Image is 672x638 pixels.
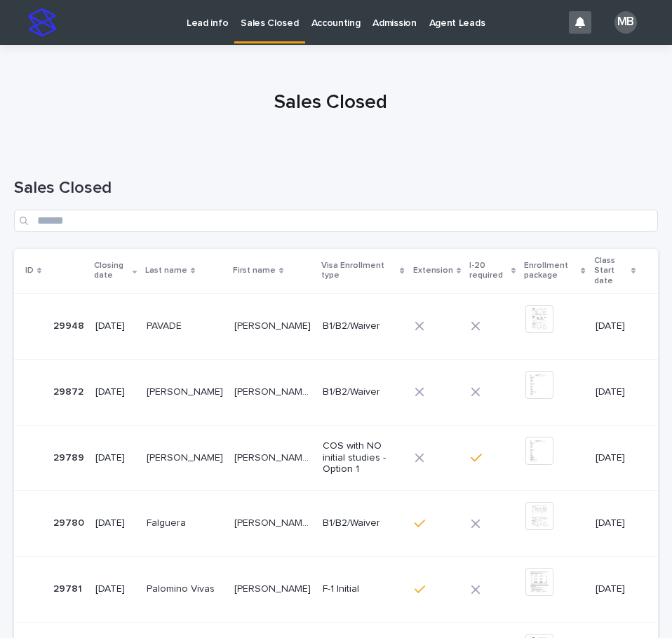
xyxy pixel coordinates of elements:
[95,517,135,529] p: [DATE]
[53,515,87,529] p: 29780
[323,320,401,332] p: B1/B2/Waiver
[147,318,184,332] p: PAVADE
[469,258,508,284] p: I-20 required
[234,318,314,332] p: [PERSON_NAME]
[596,320,636,332] p: [DATE]
[596,452,636,464] p: [DATE]
[321,258,397,284] p: Visa Enrollment type
[14,359,658,425] tr: 2987229872 [DATE][PERSON_NAME][PERSON_NAME] [PERSON_NAME] [PERSON_NAME][PERSON_NAME] [PERSON_NAME...
[413,263,453,278] p: Extension
[596,583,636,595] p: [DATE]
[14,491,658,557] tr: 2978029780 [DATE]FalgueraFalguera [PERSON_NAME] [PERSON_NAME][PERSON_NAME] [PERSON_NAME] B1/B2/Wa...
[147,515,189,529] p: Falguera
[147,384,226,398] p: [PERSON_NAME]
[234,581,314,595] p: [PERSON_NAME]
[323,440,401,475] p: COS with NO initial studies - Option 1
[594,253,628,289] p: Class Start date
[145,263,187,278] p: Last name
[596,386,636,398] p: [DATE]
[14,557,658,623] tr: 2978129781 [DATE]Palomino VivasPalomino Vivas [PERSON_NAME][PERSON_NAME] F-1 Initial[DATE]
[14,210,658,232] input: Search
[233,263,276,278] p: First name
[53,581,85,595] p: 29781
[323,386,401,398] p: B1/B2/Waiver
[234,515,314,529] p: [PERSON_NAME] [PERSON_NAME]
[323,517,401,529] p: B1/B2/Waiver
[596,517,636,529] p: [DATE]
[28,8,56,36] img: stacker-logo-s-only.png
[94,258,129,284] p: Closing date
[14,293,658,359] tr: 2994829948 [DATE]PAVADEPAVADE [PERSON_NAME][PERSON_NAME] B1/B2/Waiver[DATE]
[14,91,647,115] h1: Sales Closed
[95,320,135,332] p: [DATE]
[53,318,87,332] p: 29948
[53,449,87,464] p: 29789
[95,452,135,464] p: [DATE]
[147,449,226,464] p: Armand Carrillo
[323,583,401,595] p: F-1 Initial
[95,386,135,398] p: [DATE]
[147,581,217,595] p: Palomino Vivas
[14,425,658,491] tr: 2978929789 [DATE][PERSON_NAME][PERSON_NAME] [PERSON_NAME] [PERSON_NAME][PERSON_NAME] [PERSON_NAME...
[53,384,86,398] p: 29872
[14,178,658,198] h1: Sales Closed
[614,11,637,34] div: MB
[25,263,34,278] p: ID
[524,258,577,284] p: Enrollment package
[95,583,135,595] p: [DATE]
[234,384,314,398] p: Maria Eugenia
[234,449,314,464] p: Juliana Valentina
